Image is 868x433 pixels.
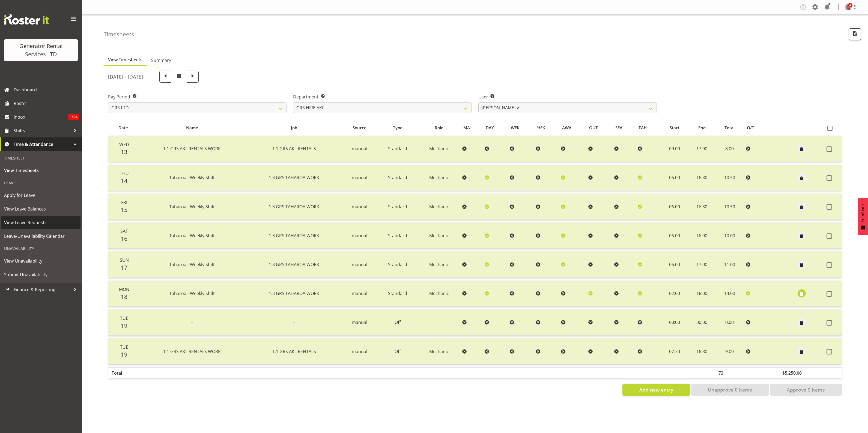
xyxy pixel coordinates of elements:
span: 1.3 GRS TAHAROA WORK [269,290,319,296]
td: 06:00 [661,222,689,249]
label: Pay Period [108,94,287,100]
span: 15 [121,206,127,214]
td: Standard [377,165,418,191]
span: 14 [121,177,127,185]
th: $5,250.00 [779,367,824,378]
span: Leave/Unavailability Calendar [4,232,78,240]
button: Export CSV [849,28,861,40]
span: Roster [14,99,79,107]
span: Start [670,125,679,131]
span: OUT [589,125,598,131]
button: Feedback - Show survey [858,198,868,235]
span: Tue [120,344,128,350]
span: manual [352,290,367,296]
td: 06:00 [661,194,689,220]
span: Name [186,125,198,131]
span: Sun [120,257,129,263]
span: Dashboard [14,86,79,94]
h4: Timesheets [104,31,134,37]
img: dave-wallaced2e02bf5a44ca49c521115b89c5c4806.png [845,4,852,10]
span: 1.1 GRS AKL RENTALS [272,348,316,354]
span: Wed [119,142,129,148]
a: Leave/Unavailability Calendar [1,229,80,243]
span: manual [352,348,367,354]
span: Mechanic [429,175,449,181]
td: 16:30 [689,338,715,364]
span: Taharoa - Weekly Shift [169,261,215,267]
td: 09:00 [661,136,689,162]
span: 19 [121,322,127,329]
h5: [DATE] - [DATE] [108,74,143,80]
span: Taharoa - Weekly Shift [169,175,215,181]
span: Total [724,125,735,131]
span: manual [352,175,367,181]
span: Mechanic [429,290,449,296]
span: SEA [615,125,622,131]
span: Mon [119,286,129,292]
td: 17:00 [689,251,715,278]
span: Taharoa - Weekly Shift [169,290,215,296]
span: WEK [511,125,520,131]
td: Standard [377,281,418,307]
span: Mechanic [429,261,449,267]
span: 1.3 GRS TAHAROA WORK [269,204,319,210]
a: Apply for Leave [1,188,80,202]
div: Leave [1,177,80,188]
span: Mechanic [429,233,449,239]
span: Summary [151,57,171,64]
td: 10.50 [715,194,744,220]
td: 8.00 [715,136,744,162]
a: View Unavailability [1,254,80,268]
div: Generator Rental Services LTD [10,42,72,58]
span: End [698,125,706,131]
span: 1.1 GRS AKL RENTALS WORK [163,146,221,152]
span: Mechanic [429,348,449,354]
span: Sat [120,228,128,234]
div: Unavailability [1,243,80,254]
span: O/T [747,125,754,131]
span: manual [352,319,367,325]
button: Approve 0 Items [770,384,842,396]
span: Source [353,125,366,131]
span: manual [352,146,367,152]
span: - [293,319,295,325]
span: manual [352,204,367,210]
span: Type [393,125,402,131]
span: View Unavailability [4,257,78,265]
td: 16:30 [689,165,715,191]
td: 11.00 [715,251,744,278]
span: Shifts [14,127,71,135]
span: MA [463,125,470,131]
td: Off [377,338,418,364]
span: Mechanic [429,146,449,152]
span: Inbox [14,113,68,121]
span: AWA [562,125,571,131]
span: Taharoa - Weekly Shift [169,204,215,210]
span: Fri [121,199,127,205]
td: 06:00 [661,251,689,278]
td: Standard [377,136,418,162]
td: 10.00 [715,222,744,249]
span: Unapprove 0 Items [708,386,752,393]
span: 13 [121,148,127,156]
span: 1.3 GRS TAHAROA WORK [269,175,319,181]
img: Rosterit website logo [4,14,49,25]
td: 06:00 [661,165,689,191]
button: Unapprove 0 Items [691,384,769,396]
label: Department [293,94,472,100]
span: manual [352,233,367,239]
span: View Leave Balances [4,205,78,213]
span: Tue [120,315,128,321]
td: 07:30 [661,338,689,364]
span: 16 [121,235,127,242]
span: Submit Unavailability [4,270,78,279]
a: Submit Unavailability [1,268,80,281]
span: 1.1 GRS AKL RENTALS [272,146,316,152]
span: View Timesheets [108,56,142,63]
th: Total [108,367,138,378]
span: Apply for Leave [4,191,78,199]
span: DAY [486,125,494,131]
span: Approve 0 Items [787,386,825,393]
button: Add new entry [622,384,690,396]
span: 1.3 GRS TAHAROA WORK [269,261,319,267]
